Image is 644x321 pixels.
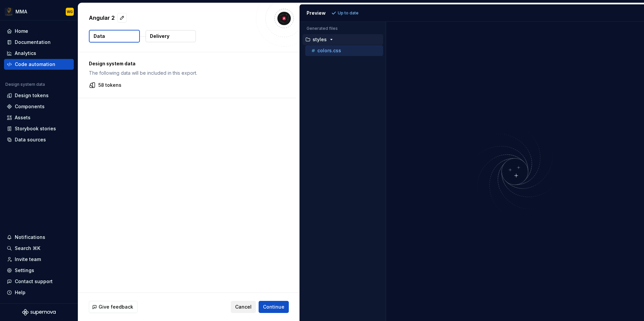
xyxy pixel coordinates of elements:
div: Documentation [15,39,51,46]
button: Contact support [4,276,74,287]
img: fc29cc6a-6774-4435-a82d-a6acdc4f5b8b.png [5,8,13,16]
div: Analytics [15,50,36,57]
span: Continue [263,304,284,310]
div: Storybook stories [15,125,56,132]
button: Help [4,287,74,298]
svg: Supernova Logo [22,309,56,316]
div: Notifications [15,234,45,241]
div: Help [15,289,25,296]
div: Assets [15,114,31,121]
div: Components [15,103,45,110]
button: Data [89,30,140,43]
button: Delivery [146,30,196,42]
button: MMAWG [1,4,76,19]
div: Contact support [15,278,53,285]
div: Preview [307,10,326,16]
a: Invite team [4,254,74,265]
div: Invite team [15,256,41,263]
a: Components [4,101,74,112]
p: Design system data [89,60,285,67]
button: Continue [259,301,289,313]
p: 58 tokens [98,82,121,88]
button: Cancel [231,301,256,313]
button: colors.css [305,47,383,54]
div: Design system data [5,82,45,87]
div: Design tokens [15,92,49,99]
p: Up to date [338,10,359,16]
a: Documentation [4,37,74,48]
a: Analytics [4,48,74,59]
a: Home [4,26,74,37]
p: The following data will be included in this export. [89,70,285,76]
div: MMA [15,8,27,15]
span: Give feedback [99,304,133,310]
button: Give feedback [89,301,138,313]
div: Home [15,28,28,35]
button: Notifications [4,232,74,243]
p: Data [94,33,105,40]
span: Cancel [235,304,252,310]
a: Storybook stories [4,123,74,134]
a: Code automation [4,59,74,70]
div: WG [67,9,73,14]
div: Data sources [15,136,46,143]
div: Settings [15,267,34,274]
div: Code automation [15,61,55,68]
p: Angular 2 [89,14,115,22]
button: styles [303,36,383,43]
p: Delivery [150,33,169,40]
p: styles [313,37,327,42]
button: Search ⌘K [4,243,74,254]
a: Design tokens [4,90,74,101]
a: Assets [4,112,74,123]
p: colors.css [317,48,341,53]
a: Data sources [4,134,74,145]
a: Settings [4,265,74,276]
div: Search ⌘K [15,245,40,252]
p: Generated files [307,26,379,31]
